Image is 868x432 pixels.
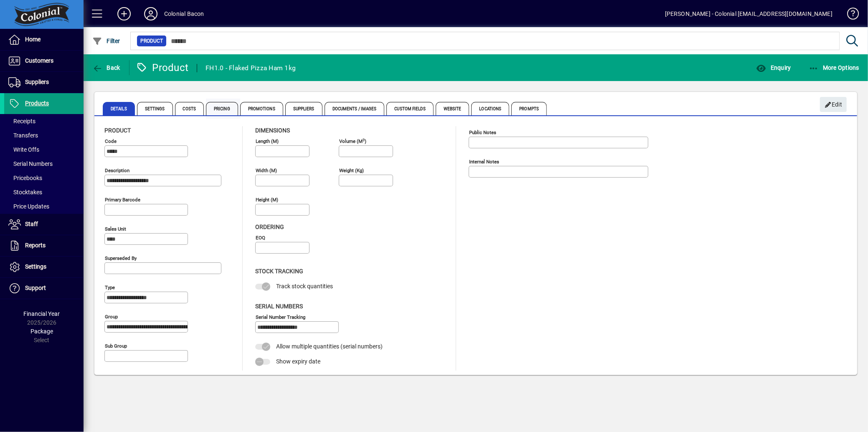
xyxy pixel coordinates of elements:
a: Receipts [4,114,84,128]
mat-label: Volume (m ) [339,138,366,144]
a: Customers [4,51,84,71]
div: FH1.0 - Flaked Pizza Ham 1kg [206,61,296,75]
span: Customers [25,57,53,64]
span: Settings [25,263,46,270]
span: Edit [825,98,843,112]
mat-label: Length (m) [256,138,279,144]
mat-label: Description [105,168,129,173]
div: [PERSON_NAME] - Colonial [EMAIL_ADDRESS][DOMAIN_NAME] [665,7,832,20]
span: Products [25,100,49,107]
button: Filter [90,33,122,48]
span: Track stock quantities [276,283,333,290]
a: Knowledge Base [841,2,858,29]
span: Suppliers [25,79,49,85]
mat-label: Internal Notes [469,159,499,165]
a: Suppliers [4,72,84,93]
button: Profile [137,6,164,21]
span: Stocktakes [8,189,42,196]
span: Dimensions [255,127,290,134]
span: Details [103,102,135,115]
span: Suppliers [285,102,322,115]
a: Price Updates [4,199,84,213]
a: Settings [4,257,84,277]
mat-label: Group [105,314,118,320]
mat-label: Public Notes [469,130,496,135]
span: Filter [92,38,120,44]
span: Locations [471,102,509,115]
span: Receipts [8,118,36,125]
button: Edit [820,97,847,112]
span: Show expiry date [276,358,320,365]
span: Stock Tracking [255,268,303,274]
span: Staff [25,221,38,227]
span: Custom Fields [386,102,433,115]
mat-label: Sub group [105,343,127,349]
a: Reports [4,235,84,256]
a: Pricebooks [4,171,84,185]
sup: 3 [363,137,365,142]
mat-label: Weight (Kg) [339,168,364,173]
button: More Options [807,60,862,75]
span: More Options [809,64,860,71]
span: Back [92,64,120,71]
button: Back [90,60,122,75]
span: Promotions [240,102,283,115]
span: Ordering [255,224,284,230]
mat-label: EOQ [256,235,265,241]
span: Serial Numbers [8,160,53,167]
a: Support [4,278,84,299]
mat-label: Primary barcode [105,197,140,203]
div: Product [136,61,189,74]
span: Website [436,102,470,115]
mat-label: Code [105,138,117,144]
div: Colonial Bacon [164,7,204,20]
span: Documents / Images [325,102,385,115]
span: Write Offs [8,146,39,153]
mat-label: Sales unit [105,226,126,232]
span: Pricebooks [8,175,42,181]
span: Package [30,328,53,335]
span: Product [140,37,163,45]
a: Serial Numbers [4,157,84,171]
span: Settings [137,102,173,115]
span: Price Updates [8,203,49,210]
span: Reports [25,242,46,249]
a: Staff [4,214,84,235]
span: Allow multiple quantities (serial numbers) [276,343,383,350]
mat-label: Superseded by [105,255,137,261]
mat-label: Type [105,285,115,290]
a: Stocktakes [4,185,84,199]
mat-label: Width (m) [256,168,277,173]
app-page-header-button: Back [84,60,129,75]
mat-label: Serial Number tracking [256,314,305,320]
span: Enquiry [756,64,791,71]
button: Add [111,6,137,21]
span: Support [25,285,46,291]
span: Pricing [206,102,238,115]
span: Prompts [511,102,547,115]
span: Transfers [8,132,38,139]
a: Write Offs [4,142,84,157]
span: Financial Year [24,310,60,317]
mat-label: Height (m) [256,197,278,203]
span: Product [104,127,131,134]
a: Transfers [4,128,84,142]
span: Home [25,36,41,43]
a: Home [4,29,84,50]
span: Costs [175,102,204,115]
span: Serial Numbers [255,303,303,310]
button: Enquiry [754,60,793,75]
